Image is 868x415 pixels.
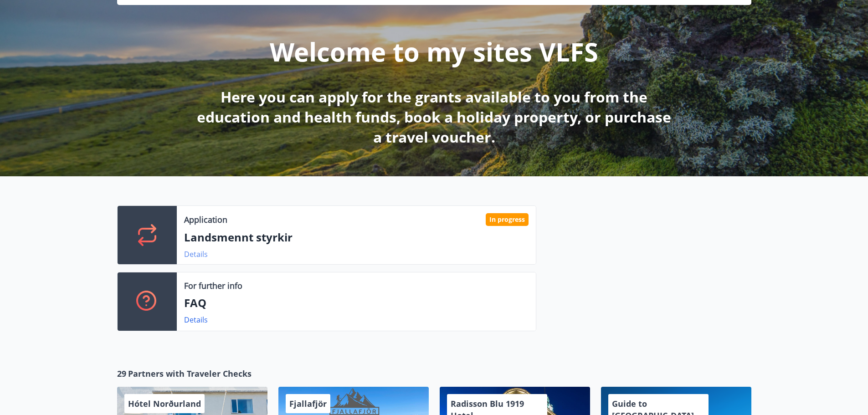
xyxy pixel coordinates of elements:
[184,315,208,325] a: Details
[194,87,675,147] p: Here you can apply for the grants available to you from the education and health funds, book a ho...
[184,295,529,311] p: FAQ
[128,398,201,409] span: Hótel Norðurland
[270,34,598,69] p: Welcome to my sites VLFS
[117,368,126,379] span: 29
[184,280,242,292] p: For further info
[128,368,252,379] span: Partners with Traveler Checks
[184,230,529,245] p: Landsmennt styrkir
[184,214,227,225] p: Application
[184,249,208,259] a: Details
[486,213,529,226] div: In progress
[289,398,327,409] span: Fjallafjör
